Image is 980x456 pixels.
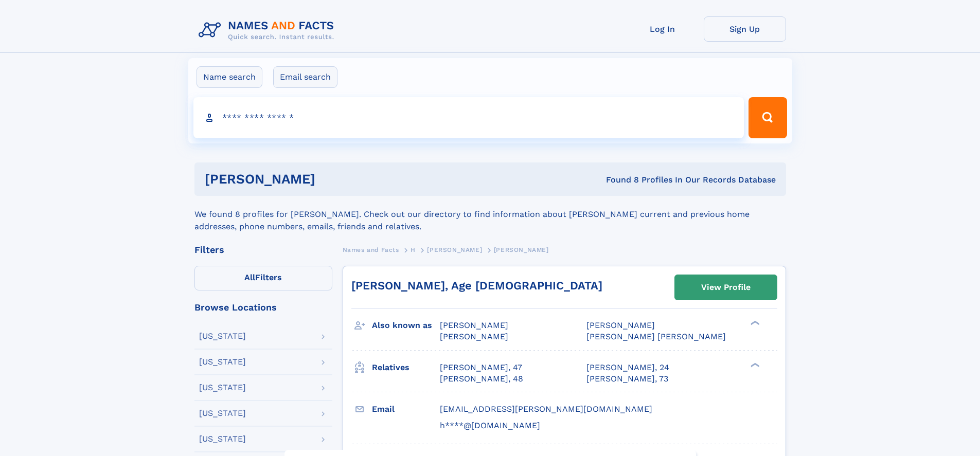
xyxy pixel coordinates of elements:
[440,320,508,330] span: [PERSON_NAME]
[372,400,440,418] h3: Email
[748,320,760,326] div: ❯
[440,404,652,414] span: [EMAIL_ADDRESS][PERSON_NAME][DOMAIN_NAME]
[748,361,760,368] div: ❯
[194,266,332,290] label: Filters
[199,358,246,366] div: [US_STATE]
[273,66,337,88] label: Email search
[440,373,523,385] a: [PERSON_NAME], 48
[194,303,332,312] div: Browse Locations
[194,245,332,254] div: Filters
[351,279,602,292] a: [PERSON_NAME], Age [DEMOGRAPHIC_DATA]
[205,173,461,186] h1: [PERSON_NAME]
[193,97,744,138] input: search input
[586,332,726,341] span: [PERSON_NAME] [PERSON_NAME]
[701,276,751,299] div: View Profile
[194,196,786,233] div: We found 8 profiles for [PERSON_NAME]. Check out our directory to find information about [PERSON_...
[372,317,440,334] h3: Also known as
[586,373,668,385] a: [PERSON_NAME], 73
[194,16,343,44] img: Logo Names and Facts
[586,362,669,373] a: [PERSON_NAME], 24
[427,243,482,256] a: [PERSON_NAME]
[621,16,704,42] a: Log In
[199,409,246,417] div: [US_STATE]
[440,332,508,341] span: [PERSON_NAME]
[494,246,549,253] span: [PERSON_NAME]
[411,246,416,253] span: H
[411,243,416,256] a: H
[675,275,777,300] a: View Profile
[440,362,522,373] a: [PERSON_NAME], 47
[460,174,776,186] div: Found 8 Profiles In Our Records Database
[199,384,246,392] div: [US_STATE]
[704,16,786,42] a: Sign Up
[427,246,482,253] span: [PERSON_NAME]
[586,320,655,330] span: [PERSON_NAME]
[343,243,399,256] a: Names and Facts
[244,272,255,282] span: All
[749,97,787,138] button: Search Button
[199,435,246,443] div: [US_STATE]
[199,332,246,340] div: [US_STATE]
[372,359,440,376] h3: Relatives
[197,66,262,88] label: Name search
